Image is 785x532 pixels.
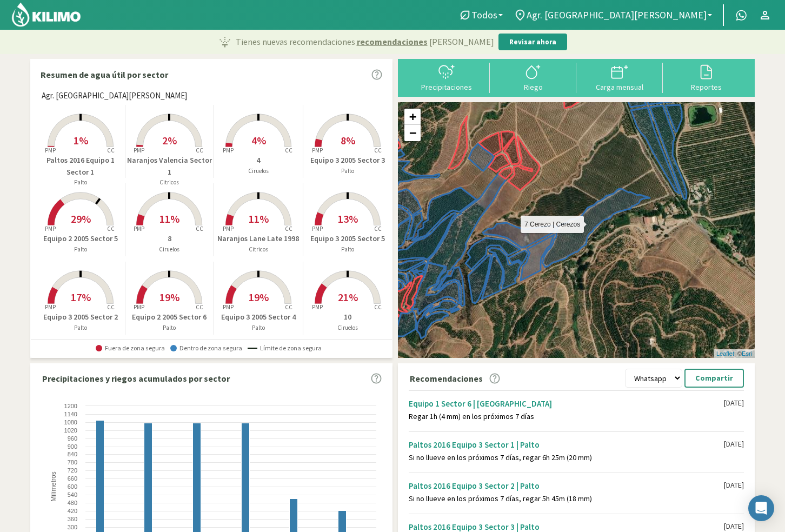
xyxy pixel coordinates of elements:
[409,481,724,491] div: Paltos 2016 Equipo 3 Sector 2 | Palto
[125,233,214,244] p: 8
[45,225,56,232] tspan: PMP
[249,290,269,304] span: 19%
[236,35,494,48] p: Tienes nuevas recomendaciones
[134,303,144,311] tspan: PMP
[742,350,752,357] a: Esri
[36,311,125,323] p: Equipo 3 2005 Sector 2
[71,290,91,304] span: 17%
[285,303,292,311] tspan: CC
[312,147,323,154] tspan: PMP
[357,35,428,48] span: recomendaciones
[68,491,77,498] text: 540
[162,134,177,147] span: 2%
[409,522,724,532] div: Paltos 2016 Equipo 3 Sector 3 | Palto
[409,440,724,450] div: Paltos 2016 Equipo 3 Sector 1 | Palto
[285,225,292,232] tspan: CC
[223,303,234,311] tspan: PMP
[36,178,125,187] p: Palto
[134,225,144,232] tspan: PMP
[96,344,165,352] span: Fuera de zona segura
[68,475,77,482] text: 660
[11,2,82,28] img: Kilimo
[45,147,56,154] tspan: PMP
[374,225,382,232] tspan: CC
[695,372,733,384] p: Compartir
[64,411,77,417] text: 1140
[68,459,77,465] text: 780
[409,494,724,503] div: Si no llueve en los próximos 7 días, regar 5h 45m (18 mm)
[341,134,355,147] span: 8%
[576,63,663,91] button: Carga mensual
[409,398,724,409] div: Equipo 1 Sector 6 | [GEOGRAPHIC_DATA]
[68,467,77,474] text: 720
[68,500,77,506] text: 480
[303,311,392,323] p: 10
[107,147,115,154] tspan: CC
[251,134,266,147] span: 4%
[159,290,179,304] span: 19%
[303,155,392,166] p: Equipo 3 2005 Sector 3
[409,453,724,462] div: Si no llueve en los próximos 7 días, regar 6h 25m (20 mm)
[36,245,125,254] p: Palto
[71,212,91,225] span: 29%
[303,245,392,254] p: Palto
[64,419,77,425] text: 1080
[403,63,490,91] button: Precipitaciones
[429,35,494,48] span: [PERSON_NAME]
[724,440,744,449] div: [DATE]
[374,303,382,311] tspan: CC
[64,403,77,409] text: 1200
[41,68,168,81] p: Resumen de agua útil por sector
[490,63,576,91] button: Riego
[68,483,77,490] text: 600
[68,524,77,530] text: 300
[159,212,179,225] span: 11%
[716,350,734,357] a: Leaflet
[471,9,497,21] span: Todos
[214,233,303,244] p: Naranjos Lane Late 1998
[666,83,746,91] div: Reportes
[249,212,269,225] span: 11%
[36,155,125,178] p: Paltos 2016 Equipo 1 Sector 1
[223,225,234,232] tspan: PMP
[214,323,303,332] p: Palto
[303,167,392,176] p: Palto
[223,147,234,154] tspan: PMP
[214,167,303,176] p: Ciruelos
[45,303,56,311] tspan: PMP
[409,412,724,421] div: Regar 1h (4 mm) en los próximos 7 días
[303,233,392,244] p: Equipo 3 2005 Sector 5
[724,522,744,531] div: [DATE]
[68,516,77,522] text: 360
[107,303,115,311] tspan: CC
[36,233,125,244] p: Equipo 2 2005 Sector 5
[170,344,242,352] span: Dentro de zona segura
[338,290,358,304] span: 21%
[404,109,421,125] a: Zoom in
[68,508,77,514] text: 420
[125,311,214,323] p: Equipo 2 2005 Sector 6
[107,225,115,232] tspan: CC
[248,344,322,352] span: Límite de zona segura
[68,443,77,450] text: 900
[134,147,144,154] tspan: PMP
[580,83,660,91] div: Carga mensual
[64,427,77,434] text: 1020
[214,311,303,323] p: Equipo 3 2005 Sector 4
[410,372,483,385] p: Recomendaciones
[312,303,323,311] tspan: PMP
[374,147,382,154] tspan: CC
[196,147,204,154] tspan: CC
[684,369,744,388] button: Compartir
[663,63,749,91] button: Reportes
[125,245,214,254] p: Ciruelos
[312,225,323,232] tspan: PMP
[527,9,707,21] span: Agr. [GEOGRAPHIC_DATA][PERSON_NAME]
[407,83,487,91] div: Precipitaciones
[125,178,214,187] p: Citricos
[68,451,77,457] text: 840
[68,435,77,442] text: 960
[50,472,57,502] text: Milímetros
[303,323,392,332] p: Ciruelos
[509,37,556,48] p: Revisar ahora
